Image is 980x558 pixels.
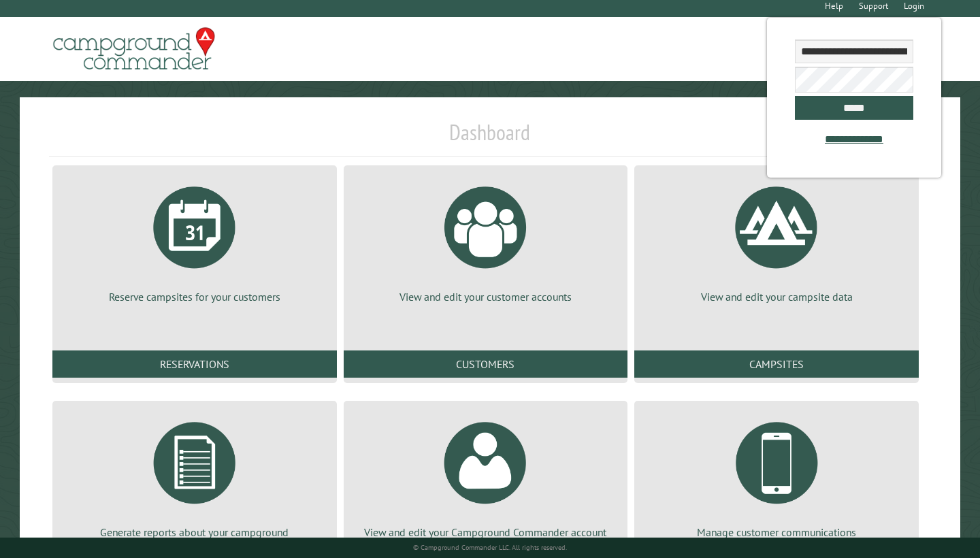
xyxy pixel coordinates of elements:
[69,176,321,304] a: Reserve campsites for your customers
[344,350,628,378] a: Customers
[651,289,902,304] p: View and edit your campsite data
[651,525,902,540] p: Manage customer communications
[413,543,567,552] small: © Campground Commander LLC. All rights reserved.
[634,350,919,378] a: Campsites
[360,176,612,304] a: View and edit your customer accounts
[69,525,321,540] p: Generate reports about your campground
[360,525,612,540] p: View and edit your Campground Commander account
[651,176,902,304] a: View and edit your campsite data
[360,289,612,304] p: View and edit your customer accounts
[69,412,321,540] a: Generate reports about your campground
[651,412,902,540] a: Manage customer communications
[69,289,321,304] p: Reserve campsites for your customers
[49,119,931,157] h1: Dashboard
[52,350,337,378] a: Reservations
[49,22,219,76] img: Campground Commander
[360,412,612,540] a: View and edit your Campground Commander account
